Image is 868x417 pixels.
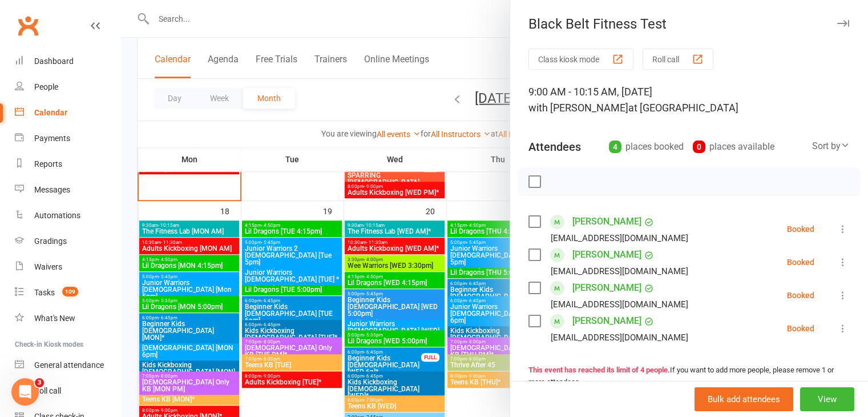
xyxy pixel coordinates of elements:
[34,386,61,395] div: Roll call
[787,324,814,332] div: Booked
[695,387,793,411] button: Bulk add attendees
[15,126,120,151] a: Payments
[572,312,641,330] a: [PERSON_NAME]
[34,134,70,143] div: Payments
[15,151,120,177] a: Reports
[34,82,58,91] div: People
[551,231,688,246] div: [EMAIL_ADDRESS][DOMAIN_NAME]
[800,387,854,411] button: View
[693,139,774,155] div: places available
[15,100,120,126] a: Calendar
[15,352,120,378] a: General attendance kiosk mode
[15,378,120,404] a: Roll call
[15,74,120,100] a: People
[643,49,713,70] button: Roll call
[62,287,78,296] span: 109
[572,212,641,231] a: [PERSON_NAME]
[551,264,688,279] div: [EMAIL_ADDRESS][DOMAIN_NAME]
[609,141,621,153] div: 4
[528,364,850,388] div: If you want to add more people, please remove 1 or more attendees.
[693,141,705,153] div: 0
[34,159,62,169] div: Reports
[34,211,80,220] div: Automations
[528,139,581,155] div: Attendees
[15,280,120,306] a: Tasks 109
[34,288,55,297] div: Tasks
[528,366,670,374] strong: This event has reached its limit of 4 people.
[15,228,120,254] a: Gradings
[528,102,628,114] span: with [PERSON_NAME]
[15,49,120,74] a: Dashboard
[35,378,44,387] span: 3
[15,203,120,228] a: Automations
[15,254,120,280] a: Waivers
[34,360,104,370] div: General attendance
[34,236,67,246] div: Gradings
[34,185,70,194] div: Messages
[34,108,67,117] div: Calendar
[11,378,39,406] iframe: Intercom live chat
[551,330,688,345] div: [EMAIL_ADDRESS][DOMAIN_NAME]
[34,262,62,271] div: Waivers
[812,139,850,154] div: Sort by
[572,246,641,264] a: [PERSON_NAME]
[15,177,120,203] a: Messages
[628,102,738,114] span: at [GEOGRAPHIC_DATA]
[551,297,688,312] div: [EMAIL_ADDRESS][DOMAIN_NAME]
[787,225,814,233] div: Booked
[528,84,850,116] div: 9:00 AM - 10:15 AM, [DATE]
[14,11,42,40] a: Clubworx
[787,291,814,299] div: Booked
[572,279,641,297] a: [PERSON_NAME]
[528,49,633,70] button: Class kiosk mode
[510,16,868,32] div: Black Belt Fitness Test
[34,57,74,66] div: Dashboard
[34,314,75,323] div: What's New
[787,258,814,266] div: Booked
[609,139,684,155] div: places booked
[15,306,120,331] a: What's New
